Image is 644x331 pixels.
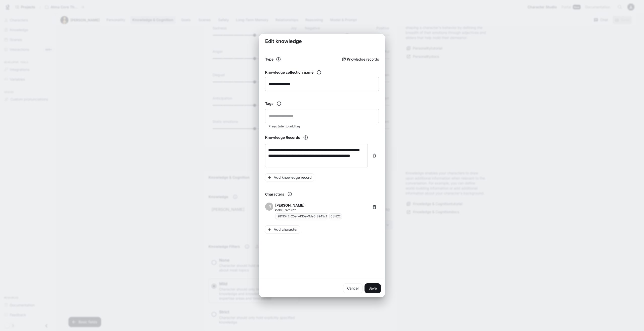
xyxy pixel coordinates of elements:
p: [PERSON_NAME] [275,203,343,208]
h6: Tags [265,101,273,106]
span: 08f822 [329,213,343,219]
p: 08f822 [331,214,341,218]
h6: Knowledge collection name [265,70,313,75]
span: Delete [370,203,379,219]
span: f9819542-20ef-430e-9da6-8945c1 [275,213,329,219]
h6: Knowledge Records [265,135,300,140]
p: Knowledge records [347,57,379,62]
p: isabel_ramirez [275,208,343,212]
p: Characters [265,192,284,197]
p: Press Enter to add tag [269,124,375,129]
p: f9819542-20ef-430e-9da6-8945c1 [276,214,327,218]
h6: Type [265,57,273,62]
h2: Edit knowledge [259,34,385,49]
button: Add character [265,225,300,234]
div: IR [265,203,273,211]
button: Save [365,283,381,293]
button: Add knowledge record [265,173,314,182]
a: Cancel [343,283,363,293]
